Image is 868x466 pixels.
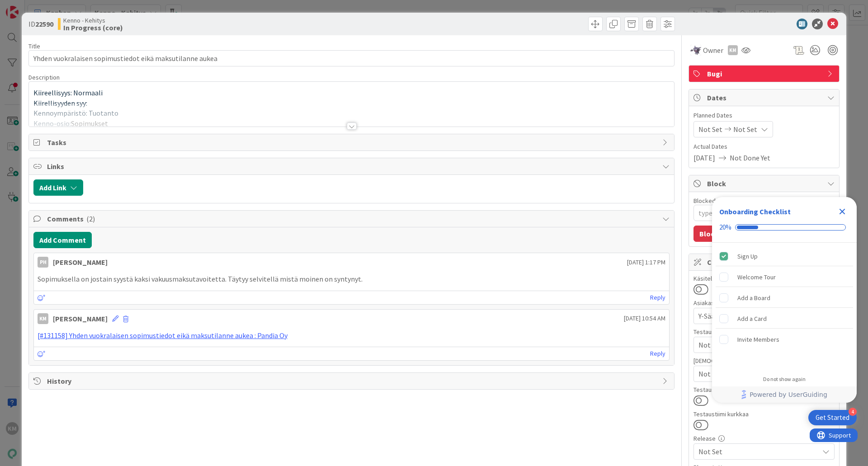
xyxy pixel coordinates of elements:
[650,292,665,303] a: Reply
[53,313,108,324] div: [PERSON_NAME]
[835,204,849,219] div: Close Checklist
[38,274,665,284] p: Sopimuksella on jostain syystä kaksi vakuusmaksutavoitetta. Täytyy selvitellä mistä moinen on syn...
[693,275,835,282] div: Käsitelty suunnittelussa
[28,19,53,29] span: ID
[690,45,701,56] img: LM
[693,111,835,120] span: Planned Dates
[737,313,767,324] div: Add a Card
[33,88,103,97] span: Kiireellisyys: Normaali
[717,386,852,403] a: Powered by UserGuiding
[47,213,658,224] span: Comments
[28,73,60,81] span: Description
[737,272,776,282] div: Welcome Tour
[698,124,722,135] span: Not Set
[38,331,288,340] a: [#131158] Yhden vuokralaisen sopimustiedot eikä maksutilanne aukea : Pandia Oy
[808,410,857,425] div: Open Get Started checklist, remaining modules: 4
[733,124,757,135] span: Not Set
[716,309,853,329] div: Add a Card is incomplete.
[693,226,724,242] button: Block
[737,292,770,303] div: Add a Board
[750,389,827,400] span: Powered by UserGuiding
[703,45,723,56] span: Owner
[707,92,823,103] span: Dates
[28,50,675,66] input: type card name here...
[693,329,835,335] div: Testaus
[650,348,665,359] a: Reply
[63,24,123,31] b: In Progress (core)
[737,334,779,345] div: Invite Members
[693,142,835,151] span: Actual Dates
[47,137,658,148] span: Tasks
[624,314,665,323] span: [DATE] 10:54 AM
[698,339,819,350] span: Not Set
[693,386,835,393] div: Testaus: Käsitelty
[693,197,737,205] label: Blocked Reason
[47,161,658,172] span: Links
[33,179,83,196] button: Add Link
[712,386,857,403] div: Footer
[719,223,731,231] div: 20%
[816,413,849,422] div: Get Started
[698,311,819,321] span: Y-Säätiö
[716,329,853,349] div: Invite Members is incomplete.
[698,368,819,379] span: Not Set
[728,45,738,55] div: KM
[707,68,823,79] span: Bugi
[712,197,857,403] div: Checklist Container
[763,376,806,383] div: Do not show again
[33,232,92,248] button: Add Comment
[716,246,853,266] div: Sign Up is complete.
[716,267,853,287] div: Welcome Tour is incomplete.
[707,257,823,268] span: Custom Fields
[698,446,819,457] span: Not Set
[53,257,108,268] div: [PERSON_NAME]
[716,288,853,308] div: Add a Board is incomplete.
[693,411,835,417] div: Testaustiimi kurkkaa
[693,300,835,306] div: Asiakas
[28,42,40,50] label: Title
[38,313,48,324] div: KM
[849,408,857,416] div: 4
[719,206,791,217] div: Onboarding Checklist
[86,214,95,223] span: ( 2 )
[693,152,715,163] span: [DATE]
[712,243,857,370] div: Checklist items
[63,17,123,24] span: Kenno - Kehitys
[35,19,53,28] b: 22590
[707,178,823,189] span: Block
[719,223,849,231] div: Checklist progress: 20%
[730,152,770,163] span: Not Done Yet
[693,435,835,442] div: Release
[38,257,48,268] div: PH
[693,358,835,364] div: [DEMOGRAPHIC_DATA]
[19,1,41,12] span: Support
[737,251,758,262] div: Sign Up
[47,376,658,386] span: History
[627,258,665,267] span: [DATE] 1:17 PM
[33,99,87,108] span: Kiirellisyyden syy:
